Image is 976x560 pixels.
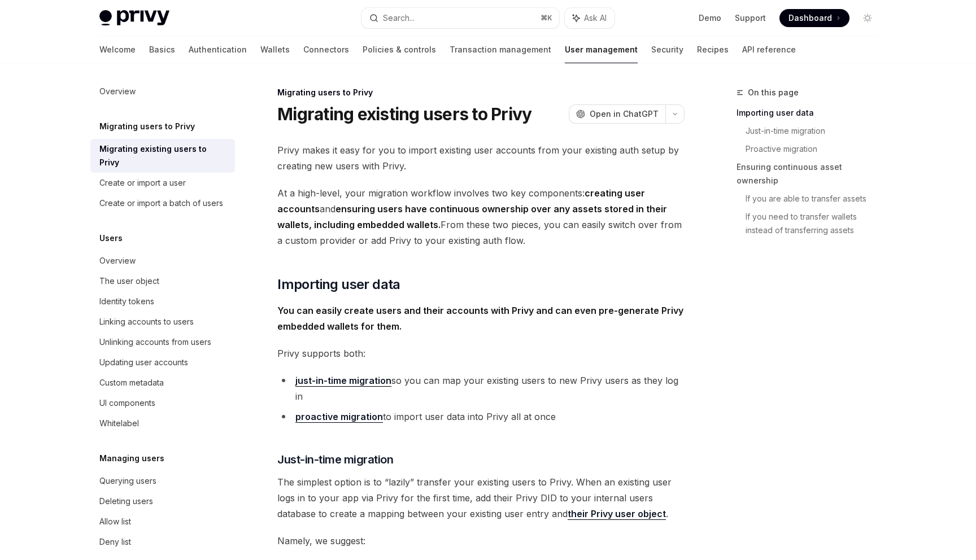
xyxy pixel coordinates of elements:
h5: Users [99,231,123,245]
a: Importing user data [737,104,886,122]
a: Authentication [189,36,247,63]
a: Dashboard [779,9,849,27]
a: Create or import a user [90,173,235,193]
a: User management [565,36,638,63]
span: Privy makes it easy for you to import existing user accounts from your existing auth setup by cre... [277,142,685,174]
a: Transaction management [450,36,551,63]
a: Overview [90,81,235,102]
button: Toggle dark mode [859,9,877,27]
div: The user object [99,274,159,288]
a: Allow list [90,511,235,532]
div: Whitelabel [99,417,139,430]
span: Just-in-time migration [277,452,393,467]
div: Migrating users to Privy [277,87,685,98]
span: ⌘ K [541,14,552,23]
button: Search...⌘K [361,8,559,28]
div: Identity tokens [99,295,154,308]
div: Create or import a user [99,176,186,190]
a: UI components [90,393,235,413]
a: Custom metadata [90,373,235,393]
span: Open in ChatGPT [590,108,659,120]
a: Support [735,12,766,24]
span: At a high-level, your migration workflow involves two key components: and From these two pieces, ... [277,185,685,248]
a: Overview [90,251,235,271]
a: Deny list [90,532,235,552]
a: Welcome [99,36,136,63]
strong: ensuring users have continuous ownership over any assets stored in their wallets, including embed... [277,203,667,230]
div: Deleting users [99,495,153,508]
span: Ask AI [584,12,607,24]
button: Open in ChatGPT [569,104,665,124]
div: Deny list [99,535,131,549]
a: If you need to transfer wallets instead of transferring assets [746,208,886,239]
a: API reference [742,36,796,63]
a: just-in-time migration [295,375,391,387]
a: Just-in-time migration [746,122,886,140]
div: Search... [383,11,415,25]
button: Ask AI [565,8,615,28]
div: Allow list [99,515,131,528]
img: light logo [99,10,169,26]
div: Updating user accounts [99,356,188,369]
a: Migrating existing users to Privy [90,139,235,173]
div: UI components [99,396,155,410]
span: Namely, we suggest: [277,533,685,549]
h5: Migrating users to Privy [99,120,195,133]
span: The simplest option is to “lazily” transfer your existing users to Privy. When an existing user l... [277,474,685,522]
span: Importing user data [277,275,400,294]
a: Recipes [697,36,729,63]
span: Privy supports both: [277,345,685,361]
a: Linking accounts to users [90,312,235,332]
h1: Migrating existing users to Privy [277,104,531,124]
div: Overview [99,85,136,98]
a: Basics [149,36,175,63]
a: Policies & controls [363,36,436,63]
a: If you are able to transfer assets [746,190,886,208]
a: Proactive migration [746,140,886,158]
a: Unlinking accounts from users [90,332,235,352]
a: Security [651,36,683,63]
li: so you can map your existing users to new Privy users as they log in [277,373,685,404]
strong: You can easily create users and their accounts with Privy and can even pre-generate Privy embedde... [277,305,683,332]
div: Overview [99,254,136,268]
div: Migrating existing users to Privy [99,142,228,169]
a: Identity tokens [90,291,235,312]
a: Connectors [303,36,349,63]
h5: Managing users [99,452,164,465]
a: The user object [90,271,235,291]
div: Querying users [99,474,156,488]
div: Create or import a batch of users [99,196,223,210]
a: Deleting users [90,491,235,511]
a: Ensuring continuous asset ownership [737,158,886,190]
a: Create or import a batch of users [90,193,235,213]
span: On this page [748,86,799,99]
a: Querying users [90,471,235,491]
div: Unlinking accounts from users [99,335,211,349]
div: Linking accounts to users [99,315,194,329]
a: Demo [699,12,721,24]
span: Dashboard [788,12,832,24]
a: Wallets [260,36,290,63]
div: Custom metadata [99,376,164,390]
a: Whitelabel [90,413,235,434]
a: their Privy user object [568,508,666,520]
li: to import user data into Privy all at once [277,409,685,425]
a: proactive migration [295,411,383,423]
a: Updating user accounts [90,352,235,373]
